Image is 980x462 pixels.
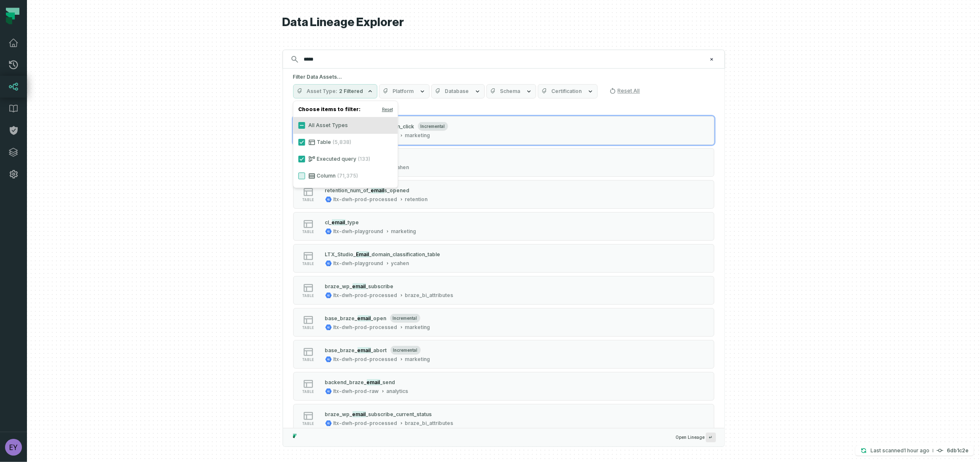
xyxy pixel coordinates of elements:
span: Certification [552,88,582,95]
button: tableltx-dwh-prod-rawanalytics [293,372,714,401]
span: table [302,294,314,298]
button: Reset All [606,84,644,98]
div: braze_bi_attributes [405,292,454,299]
relative-time: Sep 30, 2025, 11:55 AM GMT+3 [904,447,929,454]
div: ltx-dwh-prod-processed [334,324,398,331]
span: Open Lineage [676,433,716,442]
mark: email [352,411,366,417]
span: LTX_Stud [325,251,349,258]
div: marketing [405,356,430,363]
label: All Asset Types [293,117,398,134]
span: _type [345,219,359,226]
h4: Choose items to filter: [293,104,398,117]
button: Last scanned[DATE] 11:55:00 AM6db1c2e [855,446,974,456]
button: Column(71,375) [298,173,305,179]
div: ltx-dwh-prod-processed [334,196,398,203]
span: ze_ [349,315,358,321]
span: wp_ [342,411,352,417]
span: io_ [349,251,356,258]
mark: email [358,347,371,353]
button: Database [431,84,485,98]
button: Reset [382,106,393,113]
button: tableltx-dwh-prod-processedbraze_bi_attributes [293,404,714,433]
div: marketing [405,324,430,331]
span: Press ↵ to add a new Data Asset to the graph [706,433,716,442]
label: Column [293,167,398,184]
span: retention_num_ [325,187,363,194]
span: _open [371,315,387,321]
h4: 6db1c2e [947,448,969,453]
span: base_bra [325,315,349,321]
mark: email [358,315,371,321]
span: braze_ [325,283,342,289]
span: table [302,422,314,426]
button: tableincrementalltx-dwh-prod-processedmarketing [293,340,714,369]
mark: Email [356,251,369,258]
div: analytics [387,388,409,395]
span: _subscribe [366,283,394,289]
span: (133) [358,156,370,162]
span: _abort [371,347,387,353]
span: wp_ [342,283,352,289]
div: ltx-dwh-prod-processed [334,356,398,363]
span: 2 Filtered [339,88,363,95]
button: Platform [379,84,430,98]
span: Schema [500,88,521,95]
button: tableincrementalltx-dwh-prod-processedmarketing [293,116,714,145]
span: _send [380,379,395,385]
button: Asset Type2 Filtered [293,84,377,98]
span: backend_bra [325,379,358,385]
button: tableltx-dwh-prod-processedbraze_bi_attributes [293,276,714,305]
span: incremental [390,345,421,355]
button: tableincrementalltx-dwh-prod-processedmarketing [293,308,714,337]
button: tableltx-dwh-playgroundycahen [293,244,714,273]
span: table [302,358,314,362]
span: base_bra [325,347,349,353]
span: cl_ [325,219,332,226]
button: Table(5,838) [298,139,305,146]
span: ze_ [358,379,367,385]
div: ycahen [391,164,409,171]
span: (5,838) [333,139,351,146]
div: retention [405,196,428,203]
div: braze_bi_attributes [405,420,454,427]
button: Executed query(133) [298,156,305,162]
span: Database [445,88,469,95]
span: Platform [393,88,414,95]
button: tableltx-dwh-playgroundycahen [293,148,714,177]
span: incremental [390,313,420,323]
div: ltx-dwh-prod-raw [334,388,379,395]
h5: Filter Data Assets... [293,74,714,80]
label: Executed query [293,151,398,167]
div: ltx-dwh-playground [334,260,384,267]
span: incremental [418,122,448,131]
button: tableltx-dwh-prod-processedretention [293,180,714,209]
span: (71,375) [337,173,358,179]
span: table [302,326,314,330]
span: table [302,198,314,202]
div: marketing [405,132,430,139]
mark: email [332,219,345,226]
div: ltx-dwh-prod-processed [334,292,398,299]
mark: email [352,283,366,289]
div: ycahen [391,260,409,267]
h1: Data Lineage Explorer [283,15,725,30]
div: Suggestions [283,104,724,428]
img: avatar of eyal [5,439,22,456]
span: Asset Type [307,88,338,95]
div: ltx-dwh-prod-processed [334,420,398,427]
div: ltx-dwh-playground [334,228,384,235]
button: Certification [538,84,598,98]
button: Clear search query [708,55,716,64]
div: marketing [391,228,417,235]
span: table [302,262,314,266]
button: Schema [486,84,536,98]
span: table [302,390,314,394]
span: table [302,230,314,234]
span: _domain_classification_table [369,251,441,258]
mark: email [371,187,385,194]
mark: email [367,379,380,385]
label: Table [293,134,398,151]
span: ze_ [349,347,358,353]
span: of_ [363,187,371,194]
